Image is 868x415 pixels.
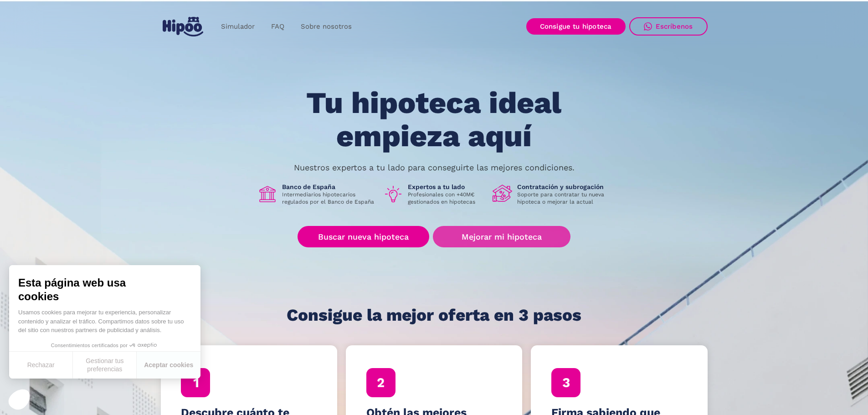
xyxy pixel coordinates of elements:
[656,22,693,31] div: Escríbenos
[263,18,293,36] a: FAQ
[526,18,626,35] a: Consigue tu hipoteca
[433,226,570,247] a: Mejorar mi hipoteca
[282,191,376,205] p: Intermediarios hipotecarios regulados por el Banco de España
[161,13,205,40] a: home
[282,183,376,191] h1: Banco de España
[517,191,611,205] p: Soporte para contratar tu nueva hipoteca o mejorar la actual
[261,87,606,153] h1: Tu hipoteca ideal empieza aquí
[294,164,575,171] p: Nuestros expertos a tu lado para conseguirte las mejores condiciones.
[629,17,708,36] a: Escríbenos
[293,18,360,36] a: Sobre nosotros
[287,306,581,324] h1: Consigue la mejor oferta en 3 pasos
[408,191,485,205] p: Profesionales con +40M€ gestionados en hipotecas
[408,183,485,191] h1: Expertos a tu lado
[517,183,611,191] h1: Contratación y subrogación
[213,18,263,36] a: Simulador
[298,226,429,247] a: Buscar nueva hipoteca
